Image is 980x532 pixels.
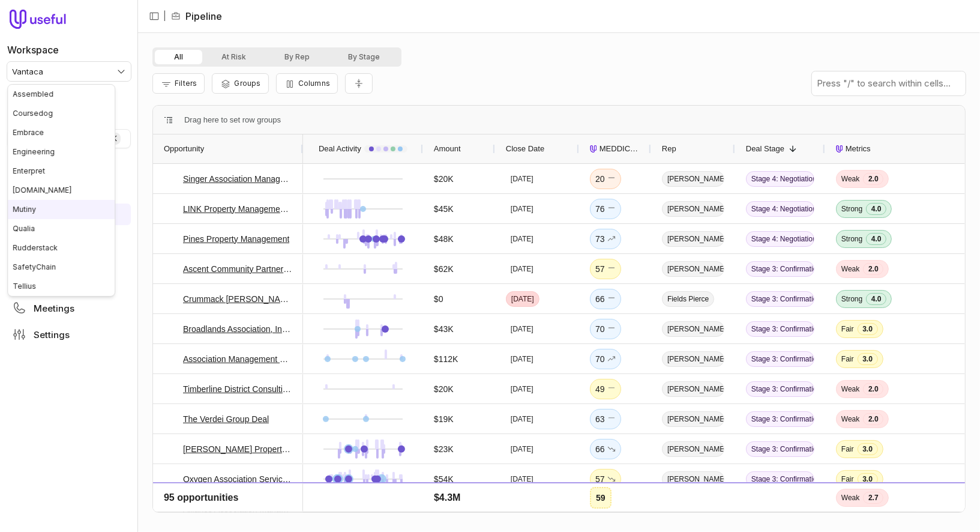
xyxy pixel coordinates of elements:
[13,89,53,98] span: Assembled
[13,166,45,175] span: Enterpret
[13,186,71,195] span: [DOMAIN_NAME]
[13,243,58,252] span: Rudderstack
[13,147,55,156] span: Engineering
[13,205,36,214] span: Mutiny
[13,282,36,291] span: Tellius
[13,262,56,271] span: SafetyChain
[13,128,44,137] span: Embrace
[13,109,53,118] span: Coursedog
[13,224,35,233] span: Qualia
